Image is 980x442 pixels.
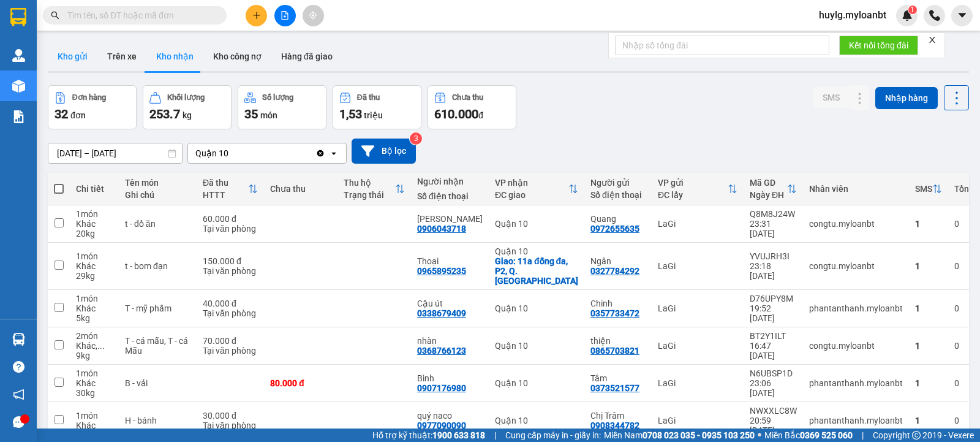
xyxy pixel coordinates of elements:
[658,190,728,200] div: ĐC lấy
[125,303,190,313] div: T - mỹ phẩm
[495,341,578,351] div: Quận 10
[309,11,317,20] span: aim
[344,190,395,200] div: Trạng thái
[352,139,416,164] button: Bộ lọc
[750,406,797,416] div: NWXXLC8W
[809,184,903,194] div: Nhân viên
[246,5,267,26] button: plus
[125,178,190,188] div: Tên món
[97,42,146,71] button: Trên xe
[303,5,324,26] button: aim
[495,416,578,425] div: Quận 10
[495,190,568,200] div: ĐC giao
[494,429,496,442] span: |
[315,148,325,158] svg: Clear value
[76,411,113,421] div: 1 món
[951,5,973,26] button: caret-down
[72,93,106,102] div: Đơn hàng
[875,87,938,109] button: Nhập hàng
[809,261,903,271] div: congtu.myloanbt
[203,190,248,200] div: HTTT
[590,190,646,200] div: Số điện thoại
[915,416,942,425] div: 1
[274,5,296,26] button: file-add
[590,411,646,421] div: Chị Trâm
[238,85,326,129] button: Số lượng35món
[203,421,258,430] div: Tại văn phòng
[12,49,25,62] img: warehouse-icon
[809,416,903,425] div: phantanthanh.myloanbt
[495,303,578,313] div: Quận 10
[915,219,942,229] div: 1
[902,10,913,21] img: icon-new-feature
[643,430,755,440] strong: 0708 023 035 - 0935 103 250
[203,178,248,188] div: Đã thu
[908,6,917,14] sup: 1
[329,148,339,158] svg: open
[252,11,261,20] span: plus
[915,341,942,351] div: 1
[750,331,797,341] div: BT2Y1ILT
[495,246,578,256] div: Quận 10
[505,429,601,442] span: Cung cấp máy in - giấy in:
[76,219,113,229] div: Khác
[590,383,639,393] div: 0373521577
[417,308,466,318] div: 0338679409
[13,389,24,400] span: notification
[658,303,737,313] div: LaGi
[203,346,258,356] div: Tại văn phòng
[203,266,258,276] div: Tại văn phòng
[244,107,258,121] span: 35
[750,261,797,281] div: 23:18 [DATE]
[915,303,942,313] div: 1
[417,224,466,234] div: 0906043718
[270,184,331,194] div: Chưa thu
[750,251,797,261] div: YVUJRH3I
[658,341,737,351] div: LaGi
[76,303,113,313] div: Khác
[203,214,258,224] div: 60.000 đ
[915,378,942,388] div: 1
[337,173,411,205] th: Toggle SortBy
[957,10,968,21] span: caret-down
[590,224,639,234] div: 0972655635
[203,256,258,266] div: 150.000 đ
[76,313,113,323] div: 5 kg
[750,368,797,378] div: N6UBSP1D
[76,229,113,238] div: 20 kg
[195,147,228,159] div: Quận 10
[230,147,231,159] input: Selected Quận 10.
[417,346,466,356] div: 0368766123
[262,93,293,102] div: Số lượng
[658,416,737,425] div: LaGi
[750,303,797,323] div: 19:52 [DATE]
[478,110,483,120] span: đ
[125,336,190,356] div: T - cá mẫu, T - cá Mẫu
[76,261,113,271] div: Khác
[910,6,914,14] span: 1
[76,341,113,351] div: Khác, Khác
[495,378,578,388] div: Quận 10
[417,336,483,346] div: nhàn
[410,132,422,145] sup: 3
[495,219,578,229] div: Quận 10
[183,110,192,120] span: kg
[928,36,937,44] span: close
[10,8,26,26] img: logo-vxr
[76,294,113,303] div: 1 món
[912,431,921,440] span: copyright
[125,261,190,271] div: t - bom đạn
[604,429,755,442] span: Miền Nam
[750,294,797,303] div: D76UPY8M
[146,42,203,71] button: Kho nhận
[809,378,903,388] div: phantanthanh.myloanbt
[590,266,639,276] div: 0327784292
[203,299,258,308] div: 40.000 đ
[51,11,59,20] span: search
[70,110,86,120] span: đơn
[417,411,483,421] div: quý naco
[48,42,97,71] button: Kho gửi
[758,433,761,438] span: ⚪️
[590,308,639,318] div: 0357733472
[125,190,190,200] div: Ghi chú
